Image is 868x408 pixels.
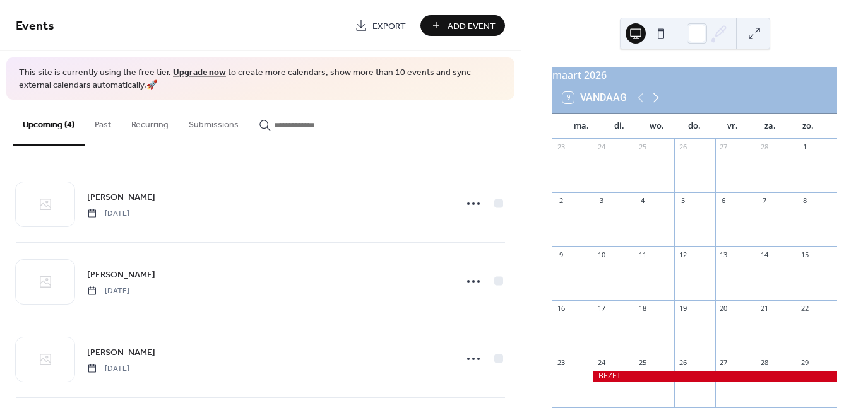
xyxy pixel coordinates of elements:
div: 8 [800,196,810,206]
div: ma. [562,114,600,139]
div: 24 [597,143,606,152]
div: 11 [638,250,647,259]
span: Add Event [448,20,496,33]
a: [PERSON_NAME] [87,267,155,282]
button: Upcoming (4) [13,100,85,146]
div: 19 [678,304,687,313]
span: This site is currently using the free tier. to create more calendars, show more than 10 events an... [19,67,502,91]
div: 10 [597,250,606,259]
a: [PERSON_NAME] [87,190,155,204]
div: 1 [800,143,810,152]
div: maart 2026 [552,67,837,83]
div: 24 [597,358,606,367]
div: 16 [556,304,566,313]
div: 27 [719,143,728,152]
a: [PERSON_NAME] [87,345,155,359]
div: 13 [719,250,728,259]
button: Past [85,100,121,144]
button: Add Event [420,15,505,36]
div: 4 [638,196,647,206]
div: 3 [597,196,606,206]
div: 9 [556,250,566,259]
span: Events [16,14,54,38]
div: 28 [759,143,769,152]
div: 14 [759,250,769,259]
div: 17 [597,304,606,313]
span: [DATE] [87,363,129,374]
div: 5 [678,196,687,206]
button: Submissions [179,100,249,144]
div: do. [676,114,714,139]
div: vr. [713,114,751,139]
button: Recurring [121,100,179,144]
span: [DATE] [87,285,129,296]
div: zo. [789,114,827,139]
span: [PERSON_NAME] [87,346,155,359]
div: 25 [638,143,647,152]
a: Upgrade now [173,64,226,81]
div: 18 [638,304,647,313]
span: [PERSON_NAME] [87,268,155,281]
span: [DATE] [87,207,129,219]
div: di. [600,114,638,139]
div: 26 [678,358,687,367]
div: 23 [556,358,566,367]
div: 25 [638,358,647,367]
span: Export [372,20,406,33]
button: 9Vandaag [558,89,631,107]
div: 12 [678,250,687,259]
div: 6 [719,196,728,206]
div: 29 [800,358,810,367]
div: 20 [719,304,728,313]
div: 28 [759,358,769,367]
div: 23 [556,143,566,152]
div: 21 [759,304,769,313]
div: 26 [678,143,687,152]
div: wo. [638,114,676,139]
div: 2 [556,196,566,206]
div: 15 [800,250,810,259]
div: 22 [800,304,810,313]
div: 7 [759,196,769,206]
div: BEZET [593,371,837,382]
a: Export [345,15,415,36]
div: 27 [719,358,728,367]
div: za. [751,114,789,139]
span: [PERSON_NAME] [87,190,155,204]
